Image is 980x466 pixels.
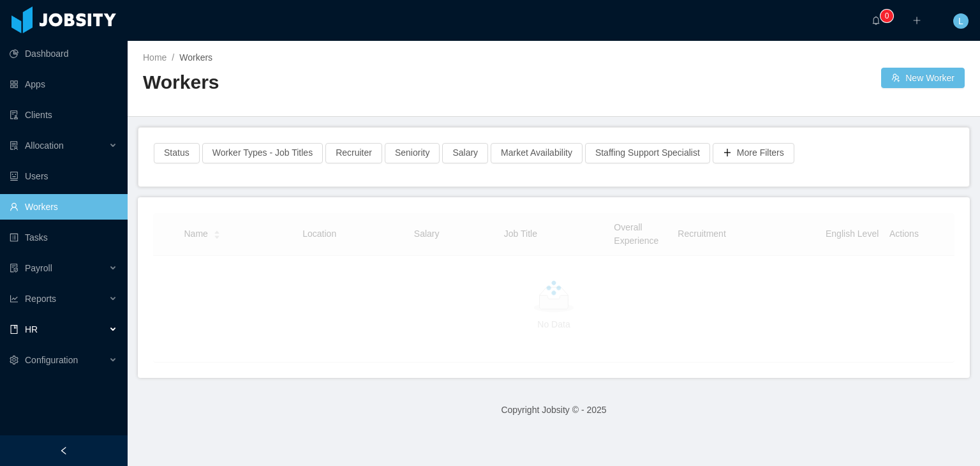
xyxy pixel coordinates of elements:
span: Workers [179,52,212,63]
button: Recruiter [325,143,382,163]
i: icon: setting [10,356,19,365]
span: HR [25,324,38,334]
span: Configuration [25,355,78,365]
button: Staffing Support Specialist [585,143,710,163]
sup: 0 [880,10,893,22]
a: Home [143,52,167,63]
a: icon: pie-chartDashboard [10,41,117,66]
button: Market Availability [491,143,583,163]
h2: Workers [143,70,554,96]
a: icon: appstoreApps [10,71,117,97]
button: icon: usergroup-addNew Worker [881,68,965,88]
i: icon: book [10,325,19,334]
a: icon: auditClients [10,102,117,128]
button: icon: plusMore Filters [713,143,794,163]
i: icon: solution [10,141,19,150]
span: / [172,52,174,63]
i: icon: plus [912,16,921,25]
footer: Copyright Jobsity © - 2025 [128,388,980,432]
span: Reports [25,294,56,304]
button: Salary [442,143,488,163]
a: icon: robotUsers [10,163,117,189]
a: icon: userWorkers [10,194,117,220]
a: icon: profileTasks [10,225,117,250]
i: icon: file-protect [10,264,19,273]
span: Payroll [25,263,52,273]
button: Status [154,143,200,163]
button: Seniority [385,143,440,163]
button: Worker Types - Job Titles [202,143,323,163]
i: icon: line-chart [10,294,19,303]
span: L [958,13,963,29]
i: icon: bell [872,16,880,25]
span: Allocation [25,140,64,151]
